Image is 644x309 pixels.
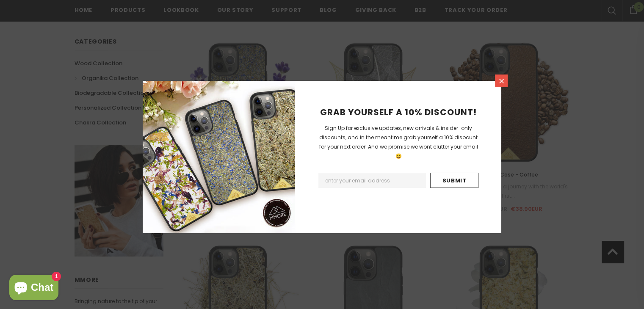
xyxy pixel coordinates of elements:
input: Submit [430,173,478,188]
input: Email Address [318,173,426,188]
a: Close [495,74,508,87]
span: GRAB YOURSELF A 10% DISCOUNT! [320,106,477,118]
span: Sign Up for exclusive updates, new arrivals & insider-only discounts, and in the meantime grab yo... [319,124,478,160]
inbox-online-store-chat: Shopify online store chat [7,275,61,302]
